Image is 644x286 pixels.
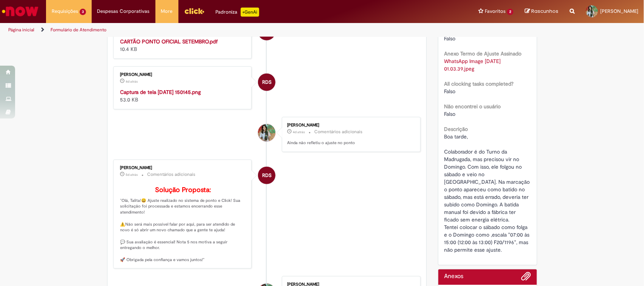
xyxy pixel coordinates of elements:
span: 4d atrás [293,130,305,134]
span: 3 [80,9,86,15]
span: Falso [444,35,455,42]
span: Requisições [52,8,78,15]
div: 10.4 KB [120,38,246,53]
p: +GenAi [241,8,259,17]
span: More [161,8,173,15]
button: Adicionar anexos [521,271,531,285]
span: Falso [444,111,455,117]
span: [PERSON_NAME] [600,8,638,14]
span: Falso [444,88,455,95]
div: Raquel De Souza [258,167,275,184]
h2: Anexos [444,273,463,280]
span: Boa tarde, Colaborador é do Turno da Madrugada, mas precisou vir no Domingo. Com isso, ele folgou... [444,133,531,253]
div: 53.0 KB [120,88,246,103]
div: Raquel De Souza [258,74,275,91]
a: Captura de tela [DATE] 150145.png [120,89,201,95]
span: Favoritos [485,8,506,15]
b: Solução Proposta: [155,186,211,194]
div: [PERSON_NAME] [287,123,413,128]
div: [PERSON_NAME] [120,72,246,77]
span: Despesas Corporativas [97,8,150,15]
small: Comentários adicionais [314,129,363,135]
b: Descrição [444,126,468,132]
a: Download de WhatsApp Image 2025-08-19 at 01.03.39.jpeg [444,58,502,72]
p: Ainda não refletiu o ajuste no ponto [287,140,413,146]
span: RDS [262,166,272,185]
a: Rascunhos [525,8,558,15]
div: Padroniza [216,8,259,17]
a: Página inicial [8,27,34,33]
span: 5d atrás [126,172,138,177]
ul: Trilhas de página [6,23,424,37]
img: ServiceNow [1,4,40,19]
b: Anexo Termo de Ajuste Assinado [444,50,521,57]
time: 28/08/2025 15:02:15 [126,79,138,84]
div: [PERSON_NAME] [120,166,246,170]
span: RDS [262,73,272,91]
span: 2 [507,9,513,15]
time: 27/08/2025 11:17:37 [126,172,138,177]
img: click_logo_yellow_360x200.png [184,5,204,17]
small: Comentários adicionais [148,171,196,178]
b: All clocking tasks completed? [444,80,513,87]
div: Talita Samira Alberto Ghizoni [258,124,275,141]
a: CARTÃO PONTO OFICIAL SETEMBRO.pdf [120,38,218,45]
a: Formulário de Atendimento [51,27,106,33]
span: Rascunhos [531,8,558,15]
p: "Olá, Talita!😄 Ajuste realizado no sistema de ponto e Click! Sua solicitação foi processada e est... [120,186,246,263]
span: 4d atrás [126,79,138,84]
time: 28/08/2025 14:12:50 [293,130,305,134]
b: Não encontrei o usuário [444,103,501,110]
